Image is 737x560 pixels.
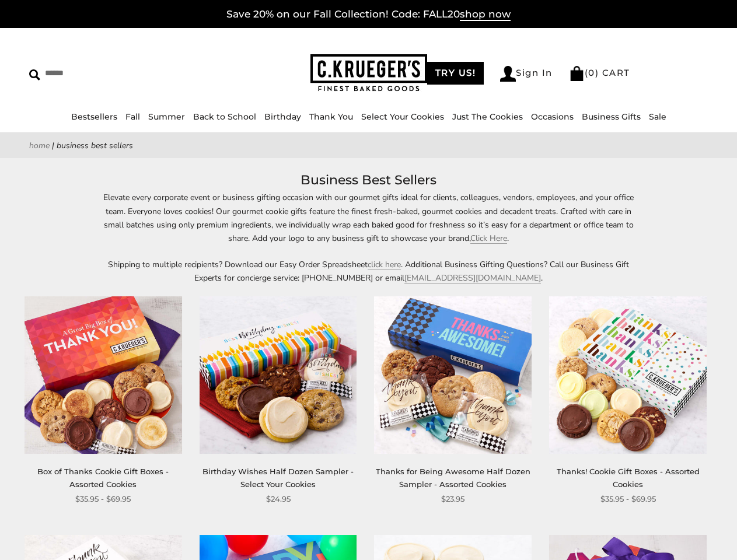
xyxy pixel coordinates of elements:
[125,111,140,122] a: Fall
[452,111,523,122] a: Just The Cookies
[460,8,511,21] span: shop now
[500,66,553,82] a: Sign In
[52,140,54,151] span: |
[404,272,541,283] a: [EMAIL_ADDRESS][DOMAIN_NAME]
[29,140,50,151] a: Home
[264,111,301,122] a: Birthday
[47,170,690,191] h1: Business Best Sellers
[57,140,133,151] span: Business Best Sellers
[427,62,484,85] a: TRY US!
[193,111,256,122] a: Back to School
[75,493,131,505] span: $35.95 - $69.95
[374,296,532,454] img: Thanks for Being Awesome Half Dozen Sampler - Assorted Cookies
[148,111,185,122] a: Summer
[470,233,507,244] a: Click Here
[376,467,530,488] a: Thanks for Being Awesome Half Dozen Sampler - Assorted Cookies
[29,139,708,152] nav: breadcrumbs
[37,467,169,488] a: Box of Thanks Cookie Gift Boxes - Assorted Cookies
[500,66,516,82] img: Account
[29,69,40,80] img: Search
[582,111,641,122] a: Business Gifts
[100,258,637,285] p: Shipping to multiple recipients? Download our Easy Order Spreadsheet . Additional Business Giftin...
[202,467,354,488] a: Birthday Wishes Half Dozen Sampler - Select Your Cookies
[71,111,117,122] a: Bestsellers
[226,8,511,21] a: Save 20% on our Fall Collection! Code: FALL20shop now
[25,296,182,454] img: Box of Thanks Cookie Gift Boxes - Assorted Cookies
[200,296,357,454] img: Birthday Wishes Half Dozen Sampler - Select Your Cookies
[29,64,184,82] input: Search
[569,67,630,78] a: (0) CART
[569,66,585,81] img: Bag
[557,467,700,488] a: Thanks! Cookie Gift Boxes - Assorted Cookies
[310,54,427,92] img: C.KRUEGER'S
[588,67,595,78] span: 0
[266,493,291,505] span: $24.95
[361,111,444,122] a: Select Your Cookies
[531,111,574,122] a: Occasions
[549,296,707,454] img: Thanks! Cookie Gift Boxes - Assorted Cookies
[368,259,401,270] a: click here
[309,111,353,122] a: Thank You
[441,493,464,505] span: $23.95
[100,191,637,244] p: Elevate every corporate event or business gifting occasion with our gourmet gifts ideal for clien...
[649,111,666,122] a: Sale
[600,493,656,505] span: $35.95 - $69.95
